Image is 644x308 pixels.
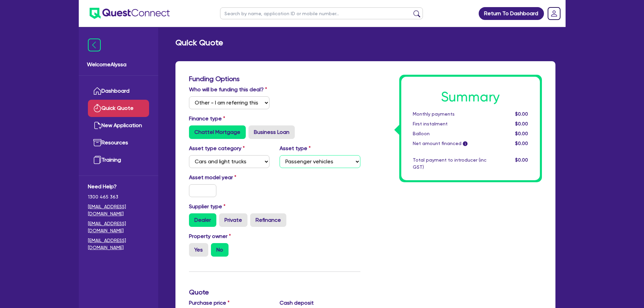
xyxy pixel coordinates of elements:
label: Business Loan [248,125,295,139]
label: Supplier type [189,203,225,211]
span: 1300 465 363 [88,193,149,200]
span: $0.00 [515,121,528,126]
input: Search by name, application ID or mobile number... [220,7,423,19]
h3: Quote [189,288,360,296]
label: Who will be funding this deal? [189,86,267,94]
label: Asset type [280,144,311,152]
span: Welcome Alyssa [87,61,150,69]
span: Need Help? [88,183,149,191]
img: resources [93,139,101,147]
a: Training [88,151,149,169]
h1: Summary [413,89,528,105]
a: Resources [88,134,149,151]
a: [EMAIL_ADDRESS][DOMAIN_NAME] [88,220,149,234]
a: New Application [88,117,149,134]
a: Return To Dashboard [479,7,544,20]
a: Dashboard [88,82,149,100]
span: $0.00 [515,131,528,136]
a: [EMAIL_ADDRESS][DOMAIN_NAME] [88,203,149,217]
h3: Funding Options [189,75,360,83]
label: Yes [189,243,208,257]
div: Total payment to introducer (inc GST) [408,157,492,171]
img: quest-connect-logo-blue [90,8,170,19]
span: i [463,141,468,146]
div: Monthly payments [408,111,492,118]
label: Property owner [189,232,231,240]
img: new-application [93,121,101,129]
label: Cash deposit [280,299,314,307]
a: Dropdown toggle [545,5,563,22]
img: quick-quote [93,104,101,112]
a: [EMAIL_ADDRESS][DOMAIN_NAME] [88,237,149,251]
a: Quick Quote [88,100,149,117]
img: training [93,156,101,164]
label: No [211,243,229,257]
div: Balloon [408,130,492,137]
div: First instalment [408,120,492,127]
div: Net amount financed [408,140,492,147]
span: $0.00 [515,157,528,163]
label: Asset model year [184,173,275,182]
span: $0.00 [515,141,528,146]
span: $0.00 [515,111,528,117]
label: Finance type [189,115,225,123]
label: Refinance [250,213,286,227]
label: Purchase price [189,299,230,307]
label: Asset type category [189,144,245,152]
label: Private [219,213,247,227]
img: icon-menu-close [88,39,101,51]
h2: Quick Quote [175,38,223,48]
label: Chattel Mortgage [189,125,246,139]
label: Dealer [189,213,216,227]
